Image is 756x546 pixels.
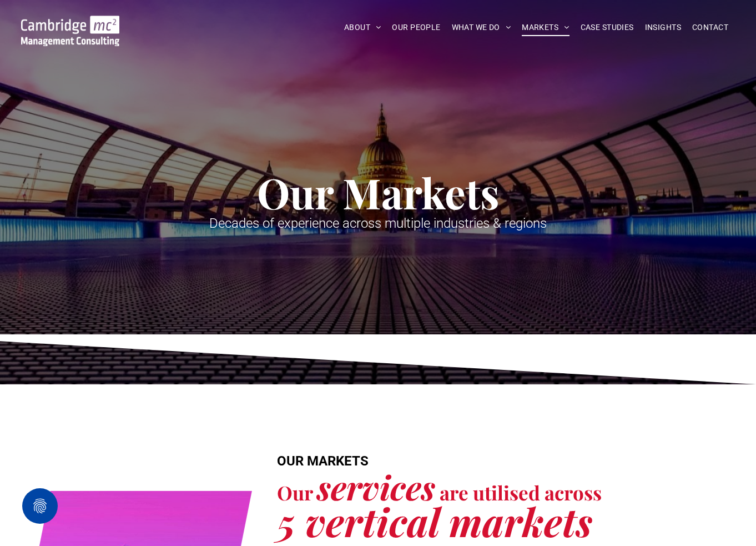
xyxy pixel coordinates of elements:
span: are utilised across [440,479,602,505]
a: CASE STUDIES [575,19,639,36]
img: Go to Homepage [21,16,119,46]
a: OUR PEOPLE [386,19,446,36]
span: services [317,464,435,509]
span: Decades of experience across multiple industries & regions [209,216,547,231]
span: OUR MARKETS [277,453,369,469]
a: INSIGHTS [639,19,687,36]
a: ABOUT [339,19,387,36]
span: Our Markets [257,164,500,220]
a: MARKETS [516,19,574,36]
span: Our [277,479,313,505]
a: CONTACT [687,19,734,36]
a: WHAT WE DO [446,19,517,36]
